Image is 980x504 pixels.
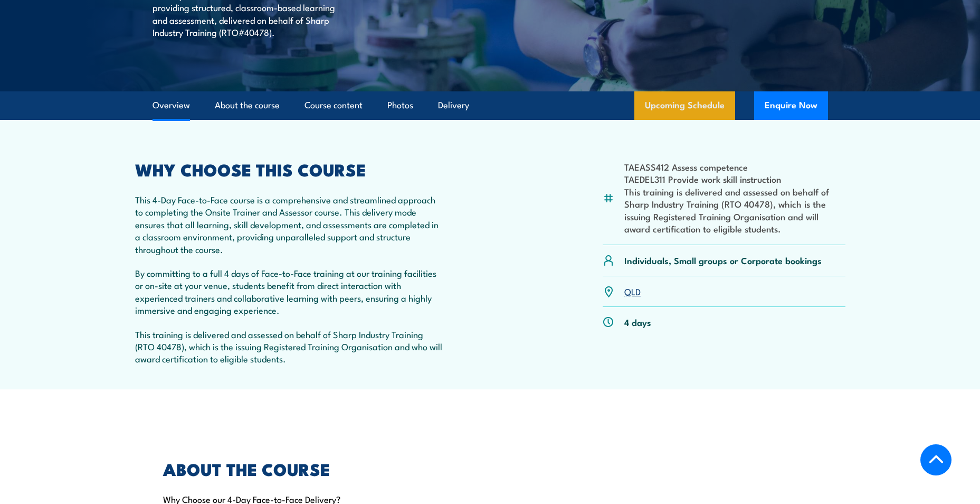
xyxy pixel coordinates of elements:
a: Photos [387,91,413,119]
p: By committing to a full 4 days of Face-to-Face training at our training facilities or on-site at ... [135,267,443,316]
li: TAEASS412 Assess competence [624,161,845,173]
h2: WHY CHOOSE THIS COURSE [135,162,443,176]
a: Delivery [438,91,469,119]
p: 4 days [624,316,651,328]
p: Individuals, Small groups or Corporate bookings [624,254,822,266]
li: This training is delivered and assessed on behalf of Sharp Industry Training (RTO 40478), which i... [624,185,845,235]
p: This 4-Day Face-to-Face course is a comprehensive and streamlined approach to completing the Onsi... [135,193,443,255]
a: QLD [624,285,641,297]
a: About the course [215,91,280,119]
a: Course content [305,91,363,119]
a: Overview [153,91,190,119]
a: Upcoming Schedule [634,91,735,120]
h2: ABOUT THE COURSE [163,461,442,476]
p: This training is delivered and assessed on behalf of Sharp Industry Training (RTO 40478), which i... [135,328,443,365]
button: Enquire Now [754,91,828,120]
li: TAEDEL311 Provide work skill instruction [624,173,845,185]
